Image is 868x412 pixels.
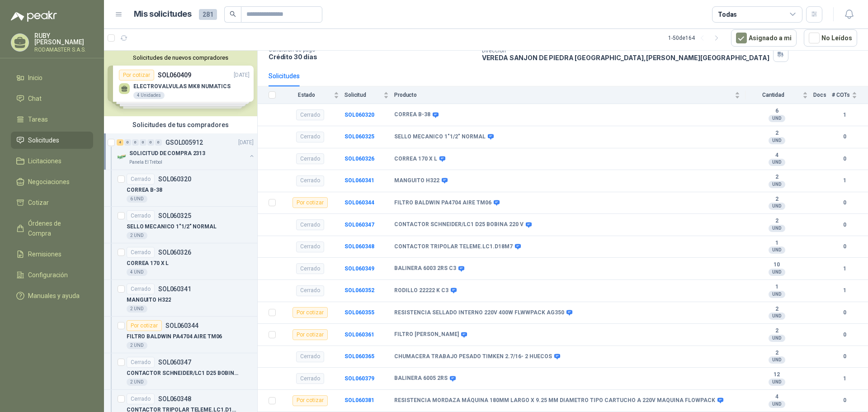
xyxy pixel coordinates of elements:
[296,175,324,186] div: Cerrado
[344,222,374,228] a: SOL060347
[394,353,552,360] b: CHUMACERA TRABAJO PESADO TIMKEN 2.7/16- 2 HUECOS
[127,210,155,221] div: Cerrado
[769,203,785,210] div: UND
[140,139,146,146] div: 0
[129,149,205,158] p: SOLICITUD DE COMPRA 2313
[344,309,374,316] b: SOL060355
[296,242,324,252] div: Cerrado
[769,225,785,232] div: UND
[292,395,328,406] div: Por cotizar
[28,291,80,301] span: Manuales y ayuda
[296,373,324,384] div: Cerrado
[394,156,437,163] b: CORREA 170 X L
[129,159,162,166] p: Panela El Trébol
[394,111,430,118] b: CORREA B-38
[28,198,49,208] span: Cotizar
[745,371,808,379] b: 12
[158,286,191,292] p: SOL060341
[832,374,857,383] b: 1
[813,86,832,104] th: Docs
[344,199,374,206] a: SOL060344
[832,155,857,163] b: 0
[11,287,93,304] a: Manuales y ayuda
[394,287,448,294] b: RODILLO 22222 K C3
[127,247,155,258] div: Cerrado
[117,139,123,146] div: 4
[769,181,785,188] div: UND
[281,92,332,98] span: Estado
[745,92,801,98] span: Cantidad
[132,139,139,146] div: 0
[108,54,254,61] button: Solicitudes de nuevos compradores
[769,313,785,320] div: UND
[292,197,328,208] div: Por cotizar
[745,240,808,247] b: 1
[344,86,394,104] th: Solicitud
[344,265,374,272] b: SOL060349
[832,286,857,295] b: 1
[394,86,745,104] th: Producto
[127,332,222,341] p: FILTRO BALDWIN PA4704 AIRE TM06
[394,397,715,404] b: RESISTENCIA MORDAZA MÁQUINA 180MM LARGO X 9.25 MM DIAMETRO TIPO CARTUCHO A 220V MAQUINA FLOWPACK
[296,109,324,120] div: Cerrado
[269,71,300,81] div: Solicitudes
[199,9,217,20] span: 281
[394,177,439,185] b: MANGUITO H322
[11,173,93,190] a: Negociaciones
[832,221,857,229] b: 0
[34,33,93,45] p: RUBY [PERSON_NAME]
[344,133,374,140] b: SOL060325
[104,170,257,207] a: CerradoSOL060320CORREA B-386 UND
[745,218,808,225] b: 2
[117,152,127,162] img: Company Logo
[832,86,868,104] th: # COTs
[124,139,131,146] div: 0
[344,112,374,118] a: SOL060320
[769,115,785,122] div: UND
[344,331,374,338] b: SOL060361
[832,352,857,361] b: 0
[165,322,198,329] p: SOL060344
[28,156,61,166] span: Licitaciones
[394,265,456,272] b: BALINERA 6003 2RS C3
[296,132,324,142] div: Cerrado
[104,353,257,390] a: CerradoSOL060347CONTACTOR SCHNEIDER/LC1 D25 BOBINA 220 V2 UND
[11,266,93,284] a: Configuración
[127,269,147,276] div: 4 UND
[769,269,785,276] div: UND
[155,139,162,146] div: 0
[769,356,785,364] div: UND
[832,176,857,185] b: 1
[394,375,448,382] b: BALINERA 6005 2RS
[11,90,93,107] a: Chat
[28,73,42,83] span: Inicio
[127,369,239,378] p: CONTACTOR SCHNEIDER/LC1 D25 BOBINA 220 V
[344,177,374,184] a: SOL060341
[127,195,147,203] div: 6 UND
[28,218,85,238] span: Órdenes de Compra
[230,11,236,17] span: search
[731,29,797,47] button: Asignado a mi
[147,139,154,146] div: 0
[158,249,191,256] p: SOL060326
[104,51,257,116] div: Solicitudes de nuevos compradoresPor cotizarSOL060409[DATE] ELECTROVALVULAS MK8 NUMATICS4 Unidade...
[745,284,808,291] b: 1
[745,86,813,104] th: Cantidad
[281,86,344,104] th: Estado
[769,291,785,298] div: UND
[394,133,486,141] b: SELLO MECANICO 1"1/2" NORMAL
[344,375,374,382] a: SOL060379
[769,335,785,342] div: UND
[769,401,785,408] div: UND
[832,111,857,119] b: 1
[11,246,93,263] a: Remisiones
[11,152,93,170] a: Licitaciones
[394,199,491,207] b: FILTRO BALDWIN PA4704 AIRE TM06
[158,359,191,365] p: SOL060347
[745,130,808,137] b: 2
[344,156,374,162] b: SOL060326
[804,29,857,47] button: No Leídos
